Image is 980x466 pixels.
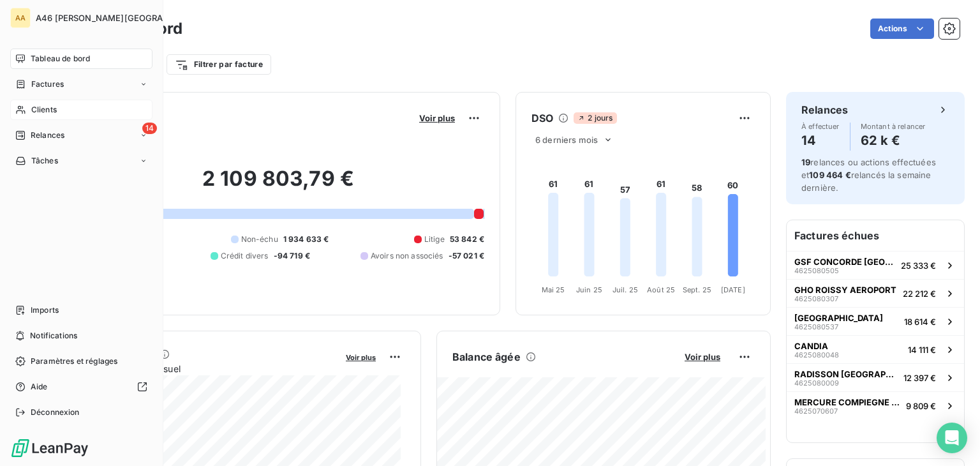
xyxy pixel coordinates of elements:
span: 109 464 € [809,170,850,180]
span: Litige [424,234,445,245]
tspan: [DATE] [721,285,745,294]
div: Open Intercom Messenger [937,423,967,453]
span: A46 [PERSON_NAME][GEOGRAPHIC_DATA] [36,13,212,23]
button: Filtrer par facture [167,54,271,75]
span: Voir plus [346,353,376,362]
img: Logo LeanPay [10,438,89,458]
h4: 14 [801,130,840,151]
button: GHO ROISSY AEROPORT462508030722 212 € [787,279,964,307]
span: Tâches [31,155,58,167]
span: 14 111 € [908,345,936,355]
span: 6 derniers mois [535,135,598,145]
span: 4625080307 [794,295,838,303]
button: Voir plus [342,351,380,363]
span: 19 [801,157,810,167]
span: Voir plus [685,352,720,362]
span: CANDIA [794,341,828,351]
h6: DSO [531,110,553,126]
h4: 62 k € [861,130,926,151]
span: 4625080048 [794,351,839,359]
button: CANDIA462508004814 111 € [787,335,964,363]
span: GSF CONCORDE [GEOGRAPHIC_DATA] [794,257,896,267]
span: 53 842 € [450,234,484,245]
span: Notifications [30,330,77,342]
span: [GEOGRAPHIC_DATA] [794,313,883,323]
tspan: Juin 25 [576,285,602,294]
tspan: Juil. 25 [612,285,638,294]
span: 9 809 € [906,401,936,411]
span: 4625080537 [794,323,838,331]
span: Paramètres et réglages [31,356,117,367]
tspan: Sept. 25 [683,285,711,294]
h2: 2 109 803,79 € [72,166,484,204]
button: Voir plus [415,112,459,124]
span: MERCURE COMPIEGNE - STGHC [794,397,901,407]
span: 2 jours [574,112,616,124]
span: Chiffre d'affaires mensuel [72,362,337,375]
span: 25 333 € [901,260,936,271]
span: Clients [31,104,57,116]
span: 1 934 633 € [283,234,329,245]
span: Montant à relancer [861,123,926,130]
span: 4625070607 [794,407,838,415]
span: -57 021 € [449,250,484,262]
span: À effectuer [801,123,840,130]
span: 12 397 € [903,373,936,383]
h6: Factures échues [787,220,964,251]
button: Actions [870,19,934,39]
span: Aide [31,381,48,393]
span: 4625080009 [794,379,839,387]
tspan: Mai 25 [542,285,565,294]
button: [GEOGRAPHIC_DATA]462508053718 614 € [787,307,964,335]
span: 22 212 € [903,289,936,299]
span: GHO ROISSY AEROPORT [794,285,896,295]
span: Non-échu [241,234,278,245]
button: GSF CONCORDE [GEOGRAPHIC_DATA]462508050525 333 € [787,251,964,279]
span: 14 [142,123,157,134]
span: 4625080505 [794,267,839,274]
div: AA [10,8,31,28]
span: Avoirs non associés [371,250,443,262]
span: Factures [31,79,64,90]
h6: Balance âgée [452,349,521,365]
span: Tableau de bord [31,53,90,64]
button: RADISSON [GEOGRAPHIC_DATA] LE BOURGET462508000912 397 € [787,363,964,391]
span: 18 614 € [904,317,936,327]
span: Imports [31,304,59,316]
span: RADISSON [GEOGRAPHIC_DATA] LE BOURGET [794,369,898,379]
button: Voir plus [681,351,724,363]
span: -94 719 € [274,250,310,262]
tspan: Août 25 [647,285,675,294]
h6: Relances [801,102,848,117]
span: Crédit divers [221,250,269,262]
span: Voir plus [419,113,455,123]
button: MERCURE COMPIEGNE - STGHC46250706079 809 € [787,391,964,419]
a: Aide [10,377,152,397]
span: relances ou actions effectuées et relancés la semaine dernière. [801,157,936,193]
span: Relances [31,130,64,141]
span: Déconnexion [31,407,80,418]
